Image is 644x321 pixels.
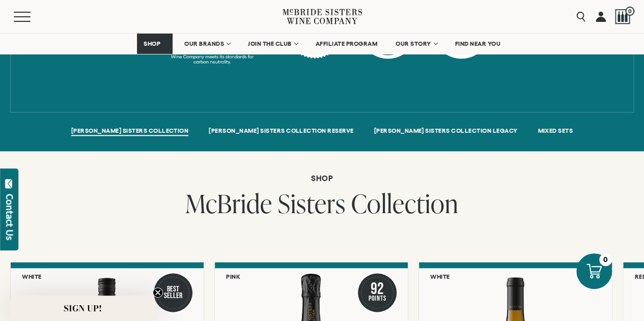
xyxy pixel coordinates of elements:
button: Close teaser [153,287,163,298]
a: AFFILIATE PROGRAM [309,34,384,54]
a: [PERSON_NAME] SISTERS COLLECTION LEGACY [374,127,518,136]
h6: Pink [226,273,240,280]
div: SIGN UP!Close teaser [10,296,155,321]
span: 0 [625,7,634,16]
button: Mobile Menu Trigger [14,12,50,22]
h6: White [22,273,42,280]
span: SHOP [144,40,161,47]
a: [PERSON_NAME] SISTERS COLLECTION [71,127,188,136]
a: SHOP [137,34,173,54]
h6: White [430,273,450,280]
a: MIXED SETS [538,127,573,136]
div: 0 [599,253,612,266]
span: OUR STORY [396,40,431,47]
div: Contact Us [5,194,15,240]
a: OUR STORY [389,34,443,54]
a: OUR BRANDS [178,34,236,54]
span: McBride [185,186,272,221]
span: AFFILIATE PROGRAM [316,40,378,47]
a: FIND NEAR YOU [449,34,508,54]
span: FIND NEAR YOU [455,40,501,47]
a: [PERSON_NAME] SISTERS COLLECTION RESERVE [209,127,353,136]
span: OUR BRANDS [184,40,224,47]
span: Sisters [278,186,346,221]
a: JOIN THE CLUB [241,34,304,54]
span: JOIN THE CLUB [248,40,292,47]
span: SIGN UP! [64,302,102,314]
span: Collection [351,186,459,221]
